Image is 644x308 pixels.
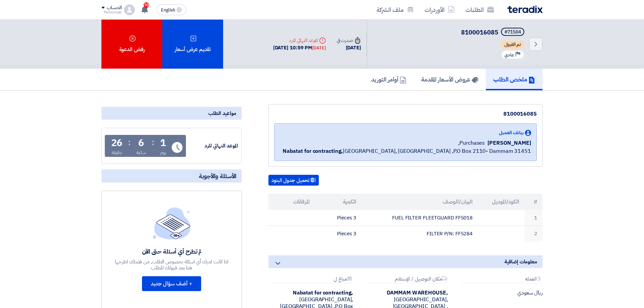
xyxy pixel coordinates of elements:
span: عادي [504,52,514,58]
a: أوامر التوريد [364,69,414,90]
b: DAMMAM WAREHOUSE, [387,289,448,297]
div: Mohmmad [101,10,121,14]
div: مكان التوصيل / الإستلام [366,276,448,283]
span: 8100016085 [461,28,498,37]
a: ملخص الطلب [486,69,543,90]
div: يوم [160,149,166,156]
div: الموعد النهائي للرد [273,37,326,44]
button: + أضف سؤال جديد [142,276,201,291]
div: الحساب [107,5,121,11]
th: # [525,194,543,210]
td: 3 Pieces [315,226,362,242]
button: تحميل جدول البنود [268,175,319,186]
span: English [161,8,175,13]
span: Purchases, [458,139,485,147]
td: FUEL FILTER FLEETGUARD FF5018 [362,210,478,226]
a: عروض الأسعار المقدمة [414,69,486,90]
div: دقيقة [112,149,122,156]
a: ملف الشركة [371,2,419,18]
div: 26 [111,138,123,148]
a: الطلبات [460,2,499,18]
div: مواعيد الطلب [101,107,242,120]
div: #71504 [504,30,521,34]
img: empty_state_list.svg [153,207,191,239]
span: [GEOGRAPHIC_DATA], [GEOGRAPHIC_DATA] ,P.O Box 2110- Dammam 31451 [283,147,531,155]
b: Nabatat for contracting, [283,147,343,155]
td: 2 [525,226,543,242]
h5: عروض الأسعار المقدمة [421,75,478,83]
div: 6 [138,138,144,148]
div: صدرت في [337,37,361,44]
div: 8100016085 [274,110,537,118]
td: FILTER P/N: FF5284 [362,226,478,242]
div: ريال سعودي [458,289,543,296]
th: الكمية [315,194,362,210]
td: 1 [525,210,543,226]
h5: ملخص الطلب [493,75,535,83]
div: [DATE] 10:59 PM [273,44,326,52]
span: الأسئلة والأجوبة [199,172,236,180]
div: رفض الدعوة [101,20,162,69]
div: الموعد النهائي للرد [187,142,238,150]
td: 3 Pieces [315,210,362,226]
div: تقديم عرض أسعار [162,20,223,69]
b: Nabatat for contracting, [293,289,353,297]
h5: 8100016085 [461,28,526,37]
div: 1 [160,138,166,148]
th: المرفقات [268,194,315,210]
span: [PERSON_NAME] [487,139,531,147]
img: Teradix logo [507,5,543,13]
div: ساعة [136,149,146,156]
th: الكود/الموديل [478,194,525,210]
div: اذا كانت لديك أي اسئلة بخصوص الطلب, من فضلك اطرحها هنا بعد قبولك للطلب [114,259,229,271]
a: الأوردرات [419,2,460,18]
span: معلومات إضافية [504,258,537,265]
div: العمله [461,276,543,283]
button: English [157,4,186,15]
div: [DATE] [337,44,361,52]
span: بيانات العميل [499,129,524,136]
h5: أوامر التوريد [371,75,406,83]
div: [DATE] [312,45,326,51]
th: البيان/الوصف [362,194,478,210]
div: : [152,136,154,148]
div: مباع ل [271,276,353,283]
span: 10 [144,2,149,8]
img: profile_test.png [124,4,135,15]
div: : [128,136,130,148]
div: لم تطرح أي أسئلة حتى الآن [114,247,229,255]
span: تم القبول [501,41,524,49]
